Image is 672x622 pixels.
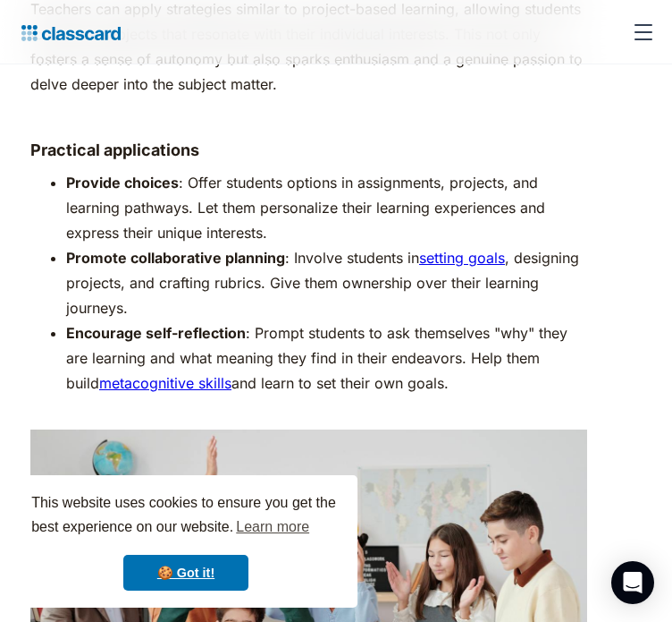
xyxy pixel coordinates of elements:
[66,249,285,267] strong: Promote collaborative planning
[31,492,340,541] span: This website uses cookies to ensure you get the best experience on our website.
[66,320,587,421] li: : Prompt students to ask themselves "why" they are learning and what meaning they find in their e...
[66,170,587,245] li: : Offer students options in assignments, projects, and learning pathways. Let them personalize th...
[66,324,246,342] strong: Encourage self-reflection
[14,20,121,45] a: home
[419,249,505,267] a: setting goals
[233,514,312,541] a: learn more about cookies
[30,106,587,131] p: ‍
[66,174,179,192] strong: Provide choices
[99,374,231,392] a: metacognitive skills
[123,555,248,591] a: dismiss cookie message
[30,140,587,161] h4: Practical applications
[66,245,587,320] li: : Involve students in , designing projects, and crafting rubrics. Give them ownership over their ...
[622,11,658,54] div: menu
[611,561,654,604] div: Open Intercom Messenger
[14,475,357,608] div: cookieconsent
